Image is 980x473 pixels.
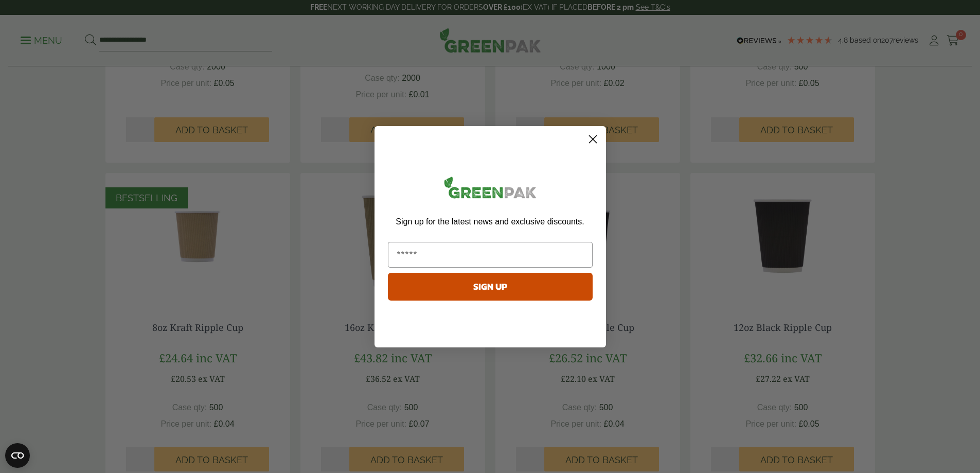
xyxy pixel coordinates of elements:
img: greenpak_logo [388,172,593,207]
button: Open CMP widget [5,443,30,468]
span: Sign up for the latest news and exclusive discounts. [396,217,584,226]
button: Close dialog [584,130,602,148]
button: SIGN UP [388,273,593,301]
input: Email [388,242,593,268]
